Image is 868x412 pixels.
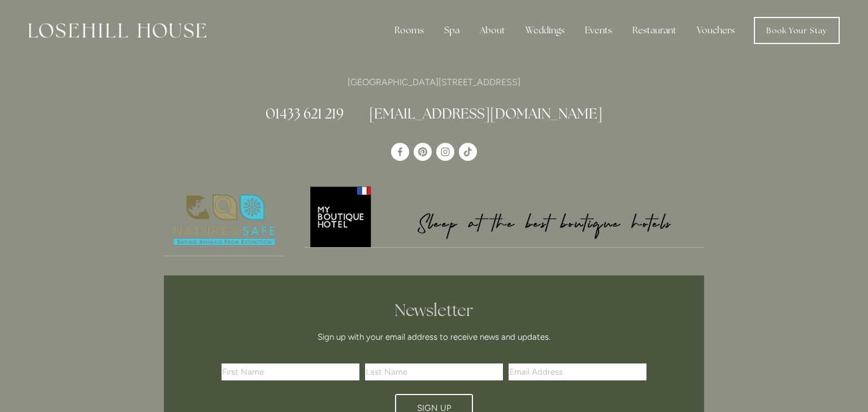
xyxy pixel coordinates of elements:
div: Events [576,19,621,42]
div: Spa [435,19,468,42]
div: Rooms [385,19,433,42]
a: Book Your Stay [754,17,840,44]
a: My Boutique Hotel - Logo [304,185,705,248]
img: Nature's Safe - Logo [164,185,285,256]
p: Sign up with your email address to receive news and updates. [225,330,643,344]
input: Last Name [365,363,503,380]
a: [EMAIL_ADDRESS][DOMAIN_NAME] [369,104,602,122]
div: About [471,19,514,42]
a: Vouchers [688,19,744,42]
a: Losehill House Hotel & Spa [391,143,409,161]
img: My Boutique Hotel - Logo [304,185,705,247]
a: 01433 621 219 [266,104,344,122]
a: Pinterest [414,143,432,161]
p: [GEOGRAPHIC_DATA][STREET_ADDRESS] [164,74,704,90]
a: Instagram [436,143,454,161]
input: Email Address [509,363,646,380]
img: Losehill House [28,23,206,38]
h2: Newsletter [225,300,643,321]
a: Nature's Safe - Logo [164,185,285,256]
input: First Name [222,363,359,380]
div: Weddings [517,19,574,42]
div: Restaurant [623,19,685,42]
a: TikTok [459,143,477,161]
